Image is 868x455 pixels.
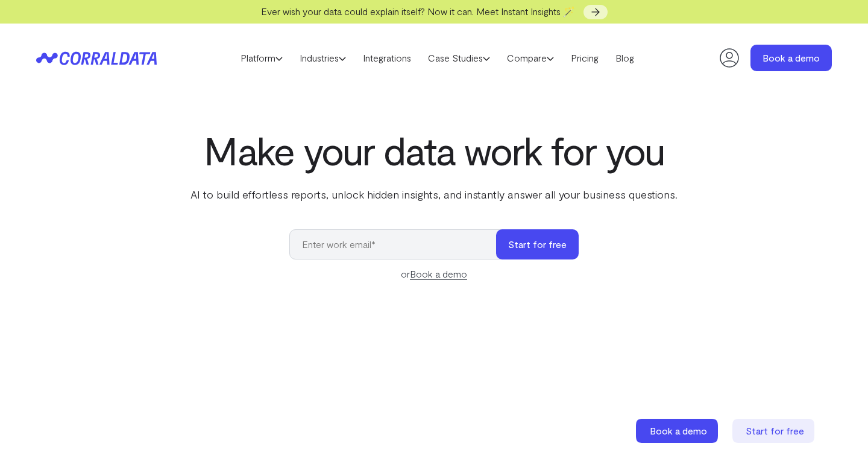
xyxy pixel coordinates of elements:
a: Blog [607,49,643,67]
a: Compare [498,49,562,67]
span: Ever wish your data could explain itself? Now it can. Meet Instant Insights 🪄 [261,5,575,17]
a: Industries [291,49,354,67]
a: Book a demo [750,45,832,71]
input: Enter work email* [289,229,508,259]
a: Book a demo [410,268,467,280]
span: Book a demo [650,425,707,436]
span: Start for free [746,425,804,436]
a: Pricing [562,49,607,67]
a: Book a demo [636,419,720,443]
a: Platform [232,49,291,67]
h1: Make your data work for you [188,129,680,172]
p: AI to build effortless reports, unlock hidden insights, and instantly answer all your business qu... [188,186,680,202]
a: Start for free [732,419,817,443]
button: Start for free [496,229,579,259]
a: Case Studies [420,49,498,67]
a: Integrations [354,49,420,67]
div: or [289,267,579,281]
